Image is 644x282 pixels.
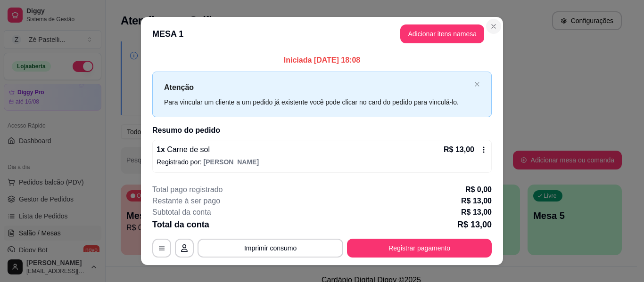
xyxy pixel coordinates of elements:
[164,81,471,93] p: Atenção
[157,157,487,167] p: Registrado por:
[152,184,223,195] p: Total pago registrado
[164,97,471,107] div: Para vincular um cliente a um pedido já existente você pode clicar no card do pedido para vinculá...
[152,195,220,207] p: Restante à ser pago
[461,207,492,218] p: R$ 13,00
[461,195,492,207] p: R$ 13,00
[152,207,211,218] p: Subtotal da conta
[152,125,492,136] h2: Resumo do pedido
[152,55,492,66] p: Iniciada [DATE] 18:08
[400,24,484,43] button: Adicionar itens namesa
[457,218,492,231] p: R$ 13,00
[157,144,210,155] p: 1 x
[486,19,501,34] button: Close
[152,218,209,231] p: Total da conta
[347,239,492,258] button: Registrar pagamento
[474,81,480,87] span: close
[444,144,474,155] p: R$ 13,00
[198,239,343,258] button: Imprimir consumo
[204,158,259,166] span: [PERSON_NAME]
[141,17,503,51] header: MESA 1
[474,81,480,88] button: close
[465,184,492,195] p: R$ 0,00
[165,145,210,153] span: Carne de sol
